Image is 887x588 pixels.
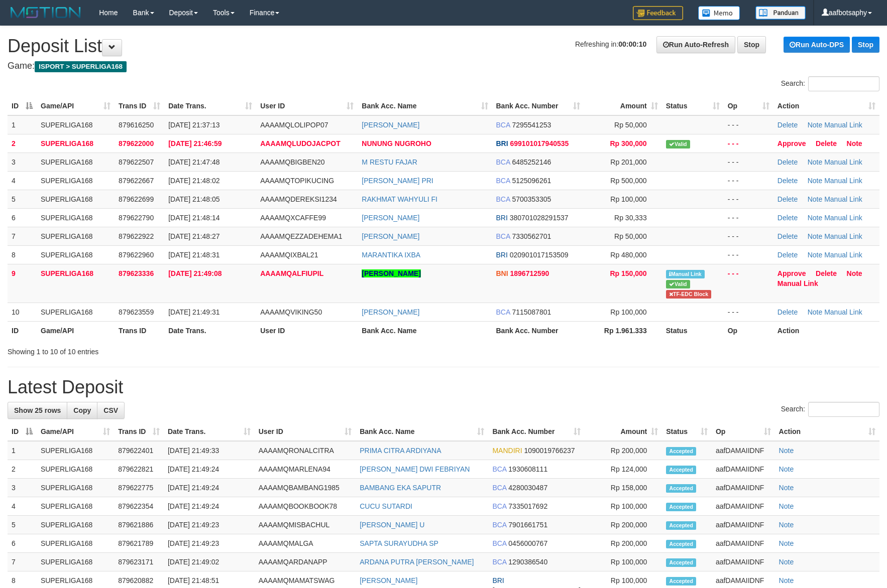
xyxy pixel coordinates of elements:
[8,5,84,20] img: MOTION_logo.png
[37,479,114,497] td: SUPERLIGA168
[37,245,115,264] td: SUPERLIGA168
[8,497,37,516] td: 4
[808,177,823,185] a: Note
[724,115,773,134] td: - - -
[808,195,823,203] a: Note
[488,422,585,441] th: Bank Acc. Number: activate to sort column ascending
[584,97,662,115] th: Amount: activate to sort column ascending
[8,321,37,340] th: ID
[168,214,219,222] span: [DATE] 21:48:14
[614,232,647,240] span: Rp 50,000
[168,269,221,277] span: [DATE] 21:49:08
[255,553,356,571] td: AAAAMQARDANAPP
[8,303,37,321] td: 10
[8,36,879,56] h1: Deposit List
[585,460,662,479] td: Rp 124,000
[816,269,837,277] a: Delete
[73,406,91,414] span: Copy
[512,121,551,129] span: Copy 7295541253 to clipboard
[8,422,37,441] th: ID: activate to sort column descending
[119,308,154,316] span: 879623559
[35,61,127,72] span: ISPORT > SUPERLIGA168
[356,422,488,441] th: Bank Acc. Name: activate to sort column ascending
[37,553,114,571] td: SUPERLIGA168
[824,251,862,259] a: Manual Link
[168,308,219,316] span: [DATE] 21:49:31
[8,153,37,171] td: 3
[724,171,773,190] td: - - -
[847,269,862,277] a: Note
[781,402,879,417] label: Search:
[662,422,712,441] th: Status: activate to sort column ascending
[656,36,735,53] a: Run Auto-Refresh
[508,502,547,510] span: Copy 7335017692 to clipboard
[168,232,219,240] span: [DATE] 21:48:27
[164,97,256,115] th: Date Trans.: activate to sort column ascending
[824,158,862,166] a: Manual Link
[37,497,114,516] td: SUPERLIGA168
[510,269,549,277] span: Copy 1896712590 to clipboard
[119,251,154,259] span: 879622960
[496,232,510,240] span: BCA
[778,214,798,222] a: Delete
[724,303,773,321] td: - - -
[360,521,424,529] a: [PERSON_NAME] U
[824,214,862,222] a: Manual Link
[14,406,61,414] span: Show 25 rows
[37,171,115,190] td: SUPERLIGA168
[808,76,879,91] input: Search:
[666,270,705,278] span: Manually Linked
[358,321,492,340] th: Bank Acc. Name
[778,139,806,148] a: Approve
[255,422,356,441] th: User ID: activate to sort column ascending
[164,321,256,340] th: Date Trans.
[362,214,419,222] a: [PERSON_NAME]
[778,121,798,129] a: Delete
[666,484,696,493] span: Accepted
[779,484,794,492] a: Note
[362,195,437,203] a: RAKHMAT WAHYULI FI
[816,139,837,148] a: Delete
[614,214,647,222] span: Rp 30,333
[824,177,862,185] a: Manual Link
[255,497,356,516] td: AAAAMQBOOKBOOK78
[8,460,37,479] td: 2
[808,308,823,316] a: Note
[724,97,773,115] th: Op: activate to sort column ascending
[37,441,114,460] td: SUPERLIGA168
[610,269,647,277] span: Rp 150,000
[779,576,794,584] a: Note
[779,447,794,455] a: Note
[8,479,37,497] td: 3
[724,227,773,245] td: - - -
[114,479,164,497] td: 879622775
[119,158,154,166] span: 879622507
[808,232,823,240] a: Note
[496,177,510,185] span: BCA
[119,269,154,277] span: 879623336
[8,343,362,357] div: Showing 1 to 10 of 10 entries
[508,558,547,566] span: Copy 1290386540 to clipboard
[67,402,97,419] a: Copy
[8,97,37,115] th: ID: activate to sort column descending
[712,534,775,553] td: aafDAMAIIDNF
[778,269,806,277] a: Approve
[781,76,879,91] label: Search:
[778,177,798,185] a: Delete
[360,465,470,473] a: [PERSON_NAME] DWI FEBRIYAN
[508,539,547,547] span: Copy 0456000767 to clipboard
[633,6,683,20] img: Feedback.jpg
[610,251,646,259] span: Rp 480,000
[115,97,164,115] th: Trans ID: activate to sort column ascending
[164,553,255,571] td: [DATE] 21:49:02
[712,497,775,516] td: aafDAMAIIDNF
[114,534,164,553] td: 879621789
[779,539,794,547] a: Note
[492,539,506,547] span: BCA
[778,232,798,240] a: Delete
[824,121,862,129] a: Manual Link
[712,441,775,460] td: aafDAMAIIDNF
[360,484,441,492] a: BAMBANG EKA SAPUTR
[8,61,879,71] h4: Game:
[508,521,547,529] span: Copy 7901661751 to clipboard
